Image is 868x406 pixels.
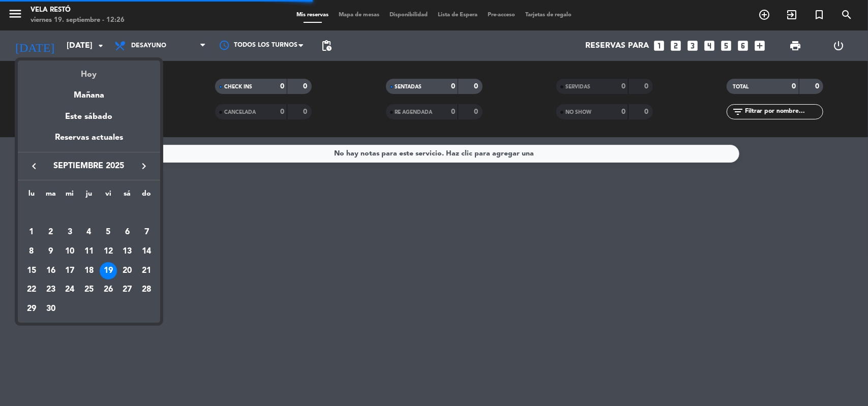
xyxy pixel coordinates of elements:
div: 11 [80,243,98,260]
td: 17 de septiembre de 2025 [60,261,79,280]
div: 21 [138,262,155,279]
td: 11 de septiembre de 2025 [79,242,99,261]
td: 30 de septiembre de 2025 [41,299,61,319]
td: 3 de septiembre de 2025 [60,223,79,242]
td: 19 de septiembre de 2025 [99,261,118,280]
div: 18 [80,262,98,279]
td: 23 de septiembre de 2025 [41,280,61,299]
div: 23 [42,281,59,298]
div: Mañana [18,81,160,102]
th: lunes [22,188,41,204]
td: 27 de septiembre de 2025 [118,280,137,299]
th: viernes [99,188,118,204]
th: domingo [137,188,156,204]
div: 17 [61,262,78,279]
td: 9 de septiembre de 2025 [41,242,61,261]
td: 14 de septiembre de 2025 [137,242,156,261]
th: martes [41,188,61,204]
td: SEP. [22,204,156,223]
td: 13 de septiembre de 2025 [118,242,137,261]
div: 27 [118,281,136,298]
th: miércoles [60,188,79,204]
div: 26 [100,281,117,298]
td: 18 de septiembre de 2025 [79,261,99,280]
div: 4 [80,224,98,241]
div: 29 [23,300,40,318]
div: 10 [61,243,78,260]
div: 12 [100,243,117,260]
td: 2 de septiembre de 2025 [41,223,61,242]
div: 19 [100,262,117,279]
td: 10 de septiembre de 2025 [60,242,79,261]
th: jueves [79,188,99,204]
span: septiembre 2025 [43,160,135,173]
td: 5 de septiembre de 2025 [99,223,118,242]
td: 21 de septiembre de 2025 [137,261,156,280]
div: 1 [23,224,40,241]
td: 8 de septiembre de 2025 [22,242,41,261]
td: 20 de septiembre de 2025 [118,261,137,280]
td: 26 de septiembre de 2025 [99,280,118,299]
div: 22 [23,281,40,298]
div: 7 [138,224,155,241]
div: 24 [61,281,78,298]
td: 16 de septiembre de 2025 [41,261,61,280]
div: 9 [42,243,59,260]
td: 12 de septiembre de 2025 [99,242,118,261]
div: 20 [118,262,136,279]
div: 14 [138,243,155,260]
td: 4 de septiembre de 2025 [79,223,99,242]
div: Hoy [18,60,160,81]
td: 7 de septiembre de 2025 [137,223,156,242]
div: 3 [61,224,78,241]
div: 8 [23,243,40,260]
div: 6 [118,224,136,241]
div: 13 [118,243,136,260]
td: 6 de septiembre de 2025 [118,223,137,242]
i: keyboard_arrow_left [28,160,40,172]
button: keyboard_arrow_left [25,160,43,173]
div: 30 [42,300,59,318]
div: 25 [80,281,98,298]
td: 1 de septiembre de 2025 [22,223,41,242]
td: 29 de septiembre de 2025 [22,299,41,319]
td: 22 de septiembre de 2025 [22,280,41,299]
div: 28 [138,281,155,298]
td: 25 de septiembre de 2025 [79,280,99,299]
div: 15 [23,262,40,279]
div: 2 [42,224,59,241]
td: 24 de septiembre de 2025 [60,280,79,299]
td: 15 de septiembre de 2025 [22,261,41,280]
i: keyboard_arrow_right [138,160,150,172]
td: 28 de septiembre de 2025 [137,280,156,299]
th: sábado [118,188,137,204]
div: 16 [42,262,59,279]
div: 5 [100,224,117,241]
button: keyboard_arrow_right [135,160,153,173]
div: Reservas actuales [18,131,160,152]
div: Este sábado [18,103,160,131]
